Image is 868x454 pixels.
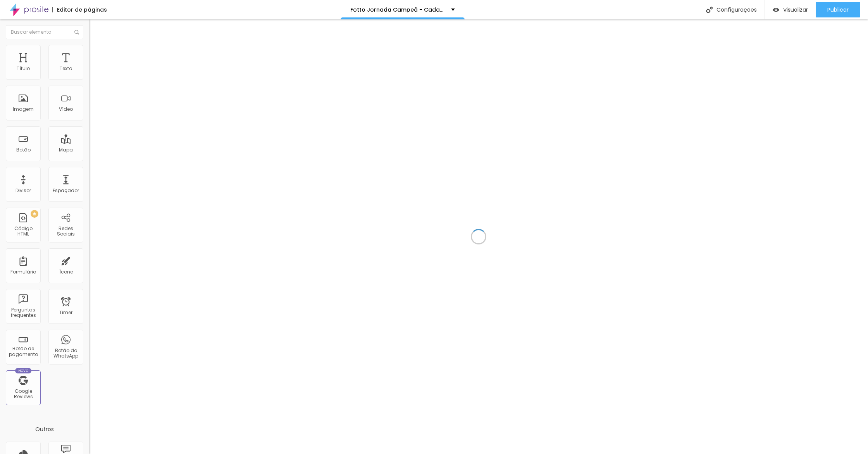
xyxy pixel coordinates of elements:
div: Texto [60,66,72,71]
div: Botão do WhatsApp [50,348,81,359]
div: Formulário [10,269,36,275]
div: Google Reviews [8,389,38,400]
div: Título [17,66,30,71]
button: Publicar [816,2,860,17]
img: Icone [706,7,713,13]
div: Editor de páginas [52,7,107,12]
div: Ícone [59,269,73,275]
div: Mapa [59,147,73,153]
span: Visualizar [783,7,808,13]
div: Divisor [15,188,31,193]
div: Imagem [13,107,34,112]
p: Fotto Jornada Campeã - Cadastro [350,7,445,12]
div: Código HTML [8,226,38,237]
div: Redes Sociais [50,226,81,237]
div: Botão [16,147,31,153]
div: Timer [59,310,72,315]
span: Publicar [827,7,849,13]
div: Vídeo [59,107,73,112]
img: Icone [74,30,79,34]
div: Perguntas frequentes [8,307,38,318]
div: Botão de pagamento [8,346,38,357]
img: view-1.svg [773,7,779,13]
div: Novo [15,368,32,373]
input: Buscar elemento [6,25,83,39]
button: Visualizar [765,2,816,17]
div: Espaçador [53,188,79,193]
